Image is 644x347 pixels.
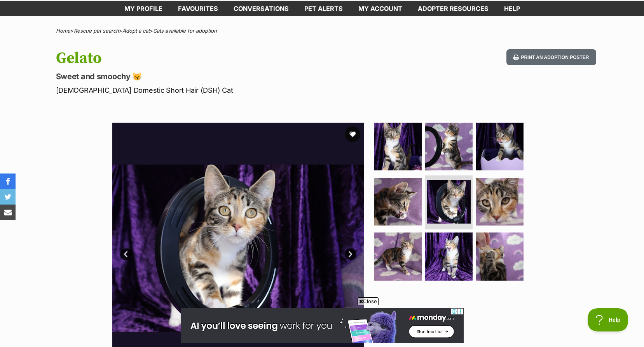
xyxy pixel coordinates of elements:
[506,49,596,65] button: Print an adoption poster
[476,123,524,170] img: Photo of Gelato
[476,232,524,280] img: Photo of Gelato
[374,232,422,280] img: Photo of Gelato
[425,123,473,170] img: Photo of Gelato
[74,28,119,34] a: Rescue pet search
[425,232,473,280] img: Photo of Gelato
[351,1,410,16] a: My account
[37,28,608,34] div: > > >
[374,123,422,170] img: Photo of Gelato
[588,308,628,331] iframe: Help Scout Beacon - Open
[476,178,524,226] img: Photo of Gelato
[297,1,351,16] a: Pet alerts
[56,85,385,95] p: [DEMOGRAPHIC_DATA] Domestic Short Hair (DSH) Cat
[358,297,379,305] span: Close
[226,1,297,16] a: conversations
[374,178,422,226] img: Photo of Gelato
[122,28,150,34] a: Adopt a cat
[117,1,170,16] a: My profile
[181,308,464,343] iframe: Advertisement
[170,1,226,16] a: Favourites
[56,49,385,67] h1: Gelato
[56,28,70,34] a: Home
[427,180,471,224] img: Photo of Gelato
[56,71,385,82] p: Sweet and smoochy 😽
[345,248,356,260] a: Next
[120,248,132,260] a: Prev
[345,127,360,142] button: favourite
[410,1,496,16] a: Adopter resources
[153,28,217,34] a: Cats available for adoption
[496,1,528,16] a: Help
